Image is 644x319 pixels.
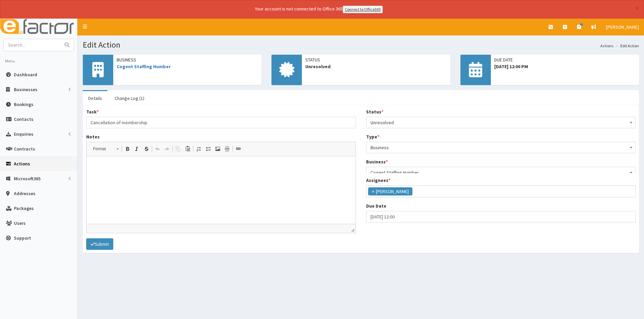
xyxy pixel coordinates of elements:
[173,144,183,153] a: Copy (Ctrl+C)
[614,43,639,49] li: Edit Action
[366,117,636,128] span: Unresolved
[86,133,100,140] label: Notes
[366,167,636,178] span: Cogent Staffing Humber
[600,43,613,49] a: Actions
[87,156,356,224] iframe: Rich Text Editor, notes
[343,6,383,13] a: Connect to Office365
[89,144,122,154] a: Format
[366,158,388,165] label: Business
[14,190,35,196] span: Addresses
[305,63,447,70] span: Unresolved
[86,238,113,250] button: Submit
[90,144,113,153] span: Format
[305,56,447,63] span: Status
[371,168,631,177] span: Cogent Staffing Humber
[494,56,636,63] span: Due Date
[366,142,636,153] span: Business
[204,144,213,153] a: Insert/Remove Bulleted List
[14,176,41,182] span: Microsoft365
[117,56,258,63] span: Business
[366,203,386,209] label: Due Date
[635,5,639,12] button: ×
[366,108,383,115] label: Status
[368,187,412,195] li: Kelly Scott
[86,108,99,115] label: Task
[109,91,150,105] a: Change Log (1)
[162,144,172,153] a: Redo (Ctrl+Y)
[83,91,108,105] a: Details
[142,144,151,153] a: Strike Through
[14,205,34,211] span: Packages
[222,144,232,153] a: Insert Horizontal Line
[153,144,162,153] a: Undo (Ctrl+Z)
[372,188,374,195] span: ×
[371,118,631,127] span: Unresolved
[14,220,26,226] span: Users
[4,39,61,51] input: Search...
[601,19,644,35] a: [PERSON_NAME]
[123,144,132,153] a: Bold (Ctrl+B)
[14,86,38,92] span: Businesses
[121,5,517,13] div: Your account is not connected to Office 365
[213,144,222,153] a: Image
[183,144,192,153] a: Paste (Ctrl+V)
[234,144,243,153] a: Link (Ctrl+L)
[366,177,390,184] label: Assignees
[606,24,639,30] span: [PERSON_NAME]
[132,144,142,153] a: Italic (Ctrl+I)
[14,235,31,241] span: Support
[14,131,33,137] span: Enquiries
[351,228,354,232] span: Drag to resize
[117,63,171,70] a: Cogent Staffing Humber
[83,41,639,49] h1: Edit Action
[14,146,35,152] span: Contracts
[494,63,636,70] span: [DATE] 12:00 PM
[14,101,33,107] span: Bookings
[14,116,33,122] span: Contacts
[366,133,379,140] label: Type
[194,144,204,153] a: Insert/Remove Numbered List
[14,72,37,78] span: Dashboard
[14,161,30,167] span: Actions
[371,143,631,152] span: Business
